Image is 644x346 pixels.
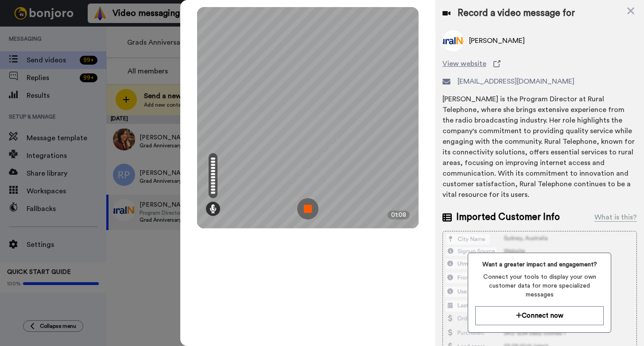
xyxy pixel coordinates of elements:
button: Connect now [475,306,604,325]
div: 01:08 [388,211,410,219]
span: Imported Customer Info [456,211,560,224]
span: Connect your tools to display your own customer data for more specialized messages [475,273,604,299]
img: ic_record_stop.svg [297,198,318,219]
span: [EMAIL_ADDRESS][DOMAIN_NAME] [458,76,574,87]
div: [PERSON_NAME] is the Program Director at Rural Telephone, where she brings extensive experience f... [442,94,637,200]
div: What is this? [594,212,637,223]
span: Want a greater impact and engagement? [475,260,604,269]
span: View website [442,58,486,69]
a: View website [442,58,637,69]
